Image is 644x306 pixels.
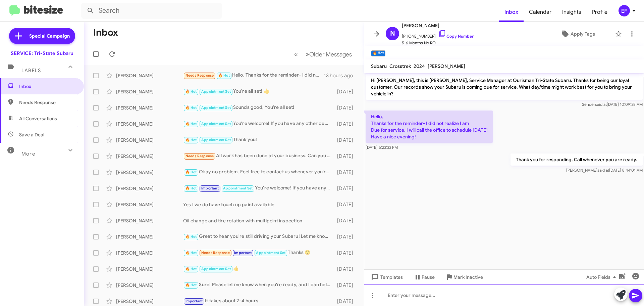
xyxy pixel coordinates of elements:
span: Appointment Set [201,267,231,271]
div: SERVICE: Tri-State Subaru [11,50,73,57]
span: [PHONE_NUMBER] [402,30,474,40]
div: [DATE] [334,137,359,143]
div: [PERSON_NAME] [116,298,183,305]
span: Inbox [19,83,76,90]
div: Oil change and tire rotation with multipoint inspection [183,217,334,224]
span: Appointment Set [201,89,231,94]
div: Hello, Thanks for the reminder- I did not realize I am Due for service. I will call the office to... [183,72,324,79]
span: Apply Tags [571,28,595,40]
div: [PERSON_NAME] [116,72,183,79]
div: 13 hours ago [324,72,359,79]
span: [PERSON_NAME] [402,21,474,30]
a: Inbox [499,2,524,22]
div: [PERSON_NAME] [116,88,183,95]
button: Next [302,47,356,61]
div: [PERSON_NAME] [116,201,183,208]
button: Auto Fields [581,271,624,283]
div: [DATE] [334,88,359,95]
span: » [306,50,309,58]
div: Yes I we do have touch up paint available [183,201,334,208]
div: Sounds good, You're all set! [183,104,334,112]
div: [DATE] [334,217,359,224]
span: Needs Response [201,251,230,255]
span: Appointment Set [201,138,231,142]
div: You're all set! 👍 [183,88,334,95]
span: « [294,50,298,58]
span: 5-6 Months No RO [402,40,474,46]
span: Save a Deal [19,131,44,138]
div: [DATE] [334,266,359,272]
span: Special Campaign [29,33,70,39]
button: Mark Inactive [440,271,488,283]
div: [PERSON_NAME] [116,217,183,224]
span: Pause [422,271,435,283]
button: Pause [408,271,440,283]
span: Appointment Set [256,251,285,255]
div: [PERSON_NAME] [116,233,183,240]
div: [DATE] [334,185,359,192]
div: Thank you! [183,136,334,144]
div: It takes about 2-4 hours [183,297,334,305]
span: 🔥 Hot [185,89,197,94]
a: Special Campaign [9,28,75,44]
span: 🔥 Hot [185,283,197,287]
span: 🔥 Hot [185,122,197,126]
span: Profile [587,2,613,22]
span: Appointment Set [201,122,231,126]
div: [PERSON_NAME] [116,250,183,256]
div: [PERSON_NAME] [116,266,183,272]
span: Needs Response [19,99,76,106]
div: [PERSON_NAME] [116,121,183,127]
div: [PERSON_NAME] [116,137,183,143]
span: N [390,28,395,39]
span: 🔥 Hot [185,186,197,190]
div: All work has been done at your business. Can you look to see which of these items are already per... [183,152,334,160]
div: [DATE] [334,250,359,256]
div: Thanks 🙂 [183,249,334,257]
span: Subaru [371,63,387,69]
div: [DATE] [334,104,359,111]
span: [PERSON_NAME] [428,63,465,69]
span: Mark Inactive [453,271,483,283]
span: said at [597,168,609,173]
p: Hi [PERSON_NAME], this is [PERSON_NAME], Service Manager at Ourisman Tri-State Subaru. Thanks for... [366,74,643,100]
div: [DATE] [334,282,359,289]
span: Needs Response [185,73,214,78]
span: [DATE] 6:23:33 PM [366,145,398,150]
div: 👍 [183,265,334,273]
p: Thank you for responding, Call whenever you are ready. [511,154,643,166]
a: Insights [557,2,587,22]
div: Sure! Please let me know when you're ready, and I can help you schedule that appointment. [183,281,334,289]
h1: Inbox [93,27,118,38]
span: Important [185,299,203,303]
span: 🔥 Hot [185,105,197,110]
span: Auto Fields [586,271,619,283]
a: Copy Number [438,34,474,39]
button: Previous [290,47,302,61]
div: [DATE] [334,153,359,160]
span: 🔥 Hot [185,138,197,142]
div: [PERSON_NAME] [116,185,183,192]
div: EF [619,5,630,16]
span: Appointment Set [201,105,231,110]
span: Important [201,186,219,190]
span: 2024 [414,63,425,69]
span: Labels [21,68,41,74]
span: Needs Response [185,154,214,158]
span: Calendar [524,2,557,22]
div: [DATE] [334,201,359,208]
span: All Conversations [19,115,57,122]
div: [DATE] [334,169,359,176]
span: Appointment Set [223,186,253,190]
button: EF [613,5,637,16]
span: 🔥 Hot [185,251,197,255]
span: Older Messages [309,51,352,58]
div: You're welcome! If you have any other questions or need further assistance, feel free to ask. See... [183,184,334,192]
span: 🔥 Hot [185,170,197,174]
span: 🔥 Hot [218,73,230,78]
nav: Page navigation example [290,47,356,61]
div: [PERSON_NAME] [116,104,183,111]
div: [PERSON_NAME] [116,169,183,176]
